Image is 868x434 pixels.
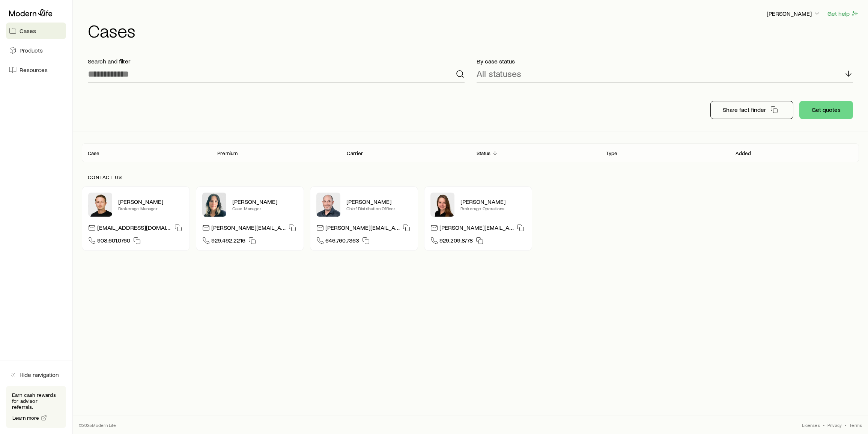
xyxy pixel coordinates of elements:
span: Hide navigation [20,371,59,378]
p: [PERSON_NAME][EMAIL_ADDRESS][DOMAIN_NAME] [325,224,400,234]
p: All statuses [477,68,521,79]
span: 929.209.8778 [439,237,473,247]
p: [PERSON_NAME] [232,198,298,205]
p: [PERSON_NAME][EMAIL_ADDRESS][DOMAIN_NAME] [439,224,514,234]
p: Case [88,150,100,156]
p: Contact us [88,174,853,180]
p: Chief Distribution Officer [346,205,412,211]
p: Share fact finder [723,106,766,113]
img: Ellen Wall [430,193,454,217]
span: Cases [20,27,36,35]
span: Resources [20,66,48,74]
p: Brokerage Operations [460,205,526,211]
span: Products [20,47,43,54]
p: [PERSON_NAME] [767,10,821,17]
button: Hide navigation [6,366,66,383]
p: Added [736,150,751,156]
p: Case Manager [232,205,298,211]
button: Get help [827,9,859,18]
a: Privacy [827,422,842,428]
img: Dan Pierson [316,193,340,217]
p: Type [606,150,618,156]
button: [PERSON_NAME] [766,9,821,18]
p: [PERSON_NAME] [460,198,526,205]
div: Earn cash rewards for advisor referrals.Learn more [6,386,66,428]
p: Status [477,150,491,156]
p: [PERSON_NAME][EMAIL_ADDRESS][DOMAIN_NAME] [211,224,286,234]
div: Client cases [82,143,859,162]
a: Resources [6,62,66,78]
span: 929.492.2216 [211,237,245,247]
p: © 2025 Modern Life [79,422,116,428]
span: • [823,422,824,428]
p: Search and filter [88,57,465,65]
img: Lisette Vega [202,193,226,217]
a: Cases [6,23,66,39]
a: Products [6,42,66,59]
p: Earn cash rewards for advisor referrals. [12,392,60,410]
p: [EMAIL_ADDRESS][DOMAIN_NAME] [97,224,171,234]
span: 908.601.0760 [97,237,130,247]
span: 646.760.7363 [325,237,359,247]
p: [PERSON_NAME] [346,198,412,205]
span: Learn more [12,415,39,420]
p: Carrier [347,150,363,156]
a: Terms [849,422,862,428]
button: Get quotes [799,101,853,119]
p: Brokerage Manager [118,205,184,211]
span: • [845,422,846,428]
p: [PERSON_NAME] [118,198,184,205]
p: Premium [217,150,238,156]
button: Share fact finder [710,101,793,119]
a: Licenses [802,422,820,428]
img: Rich Loeffler [88,193,112,217]
h1: Cases [88,21,859,39]
p: By case status [477,57,853,65]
